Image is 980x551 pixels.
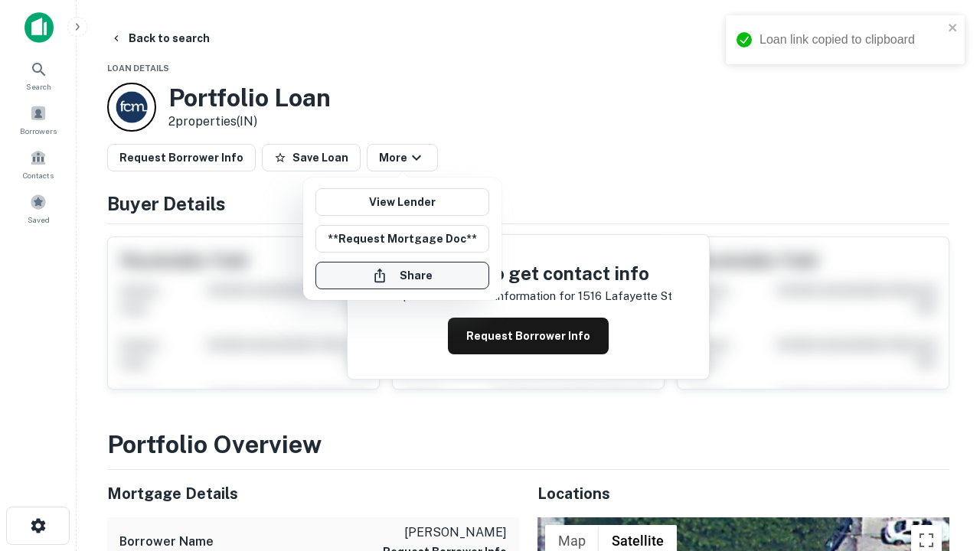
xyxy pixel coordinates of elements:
[315,188,489,216] a: View Lender
[903,380,980,453] iframe: Chat Widget
[948,21,959,36] button: close
[315,225,489,253] button: **Request Mortgage Doc**
[759,31,943,49] div: Loan link copied to clipboard
[315,262,489,289] button: Share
